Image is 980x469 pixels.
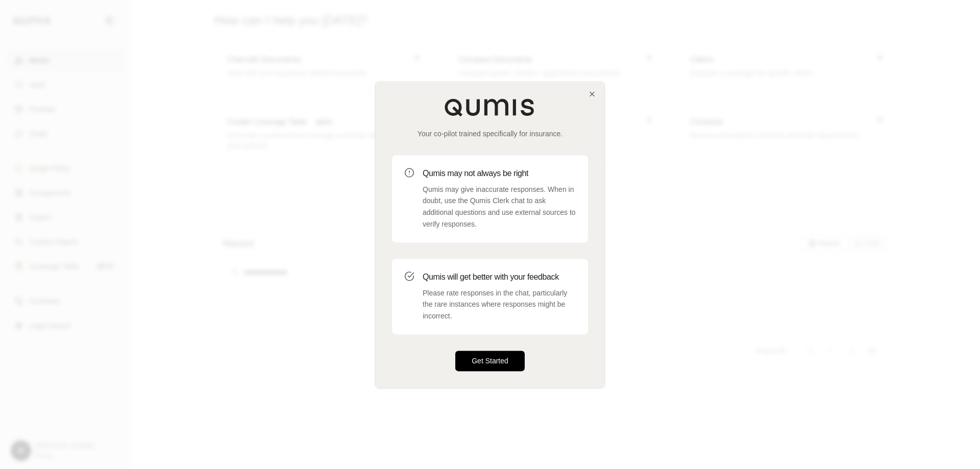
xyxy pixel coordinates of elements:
p: Please rate responses in the chat, particularly the rare instances where responses might be incor... [423,287,576,322]
img: Qumis Logo [444,98,536,116]
h3: Qumis may not always be right [423,167,576,180]
h3: Qumis will get better with your feedback [423,271,576,283]
button: Get Started [455,351,525,371]
p: Your co-pilot trained specifically for insurance. [392,129,588,139]
p: Qumis may give inaccurate responses. When in doubt, use the Qumis Clerk chat to ask additional qu... [423,184,576,230]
